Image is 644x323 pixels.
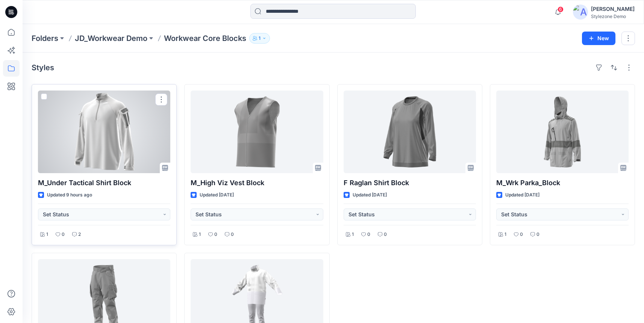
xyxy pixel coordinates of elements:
a: M_Under Tactical Shirt Block [38,91,170,173]
a: M_Wrk Parka_Block [496,91,629,173]
p: M_High Viz Vest Block [191,178,323,188]
a: F Raglan Shirt Block [344,91,476,173]
p: 1 [46,231,48,238]
p: 0 [520,231,523,238]
img: avatar [573,5,588,20]
p: Updated [DATE] [353,191,387,199]
p: M_Wrk Parka_Block [496,178,629,188]
p: 0 [231,231,234,238]
p: 0 [536,231,539,238]
p: Updated [DATE] [505,191,539,199]
div: [PERSON_NAME] [591,5,635,14]
p: Updated [DATE] [200,191,234,199]
p: 1 [505,231,506,238]
a: Folders [32,33,58,44]
span: 6 [558,6,564,12]
a: M_High Viz Vest Block [191,91,323,173]
p: 0 [384,231,387,238]
div: Stylezone Demo [591,14,635,19]
p: M_Under Tactical Shirt Block [38,178,170,188]
p: 0 [62,231,65,238]
p: 0 [367,231,370,238]
h4: Styles [32,63,54,72]
button: New [582,32,615,45]
p: F Raglan Shirt Block [344,178,476,188]
p: 2 [78,231,81,238]
p: 1 [259,34,261,42]
p: Updated 9 hours ago [47,191,92,199]
p: 1 [199,231,201,238]
button: 1 [249,33,270,44]
p: 1 [352,231,354,238]
p: Workwear Core Blocks [164,33,246,44]
a: JD_Workwear Demo [75,33,147,44]
p: 0 [214,231,217,238]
